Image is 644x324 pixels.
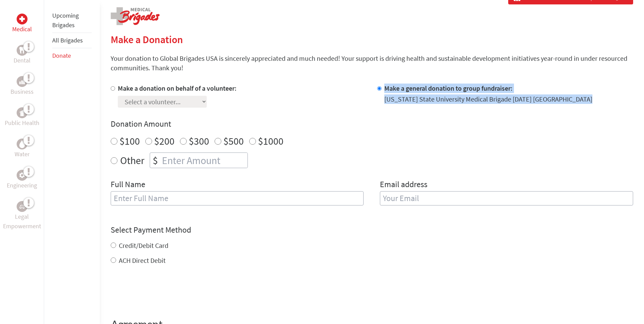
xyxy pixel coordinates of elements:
[17,45,27,56] div: Dental
[19,109,25,116] img: Public Health
[15,149,30,159] p: Water
[111,279,214,305] iframe: reCAPTCHA
[19,204,25,209] img: Legal Empowerment
[12,24,32,34] p: Medical
[52,36,83,44] a: All Brigades
[118,84,237,92] label: Make a donation on behalf of a volunteer:
[52,48,92,63] li: Donate
[52,33,92,48] li: All Brigades
[14,45,31,65] a: DentalDental
[119,241,168,250] label: Credit/Debit Card
[11,87,34,96] p: Business
[17,201,27,212] div: Legal Empowerment
[11,76,34,96] a: BusinessBusiness
[111,224,633,235] h4: Select Payment Method
[1,201,42,231] a: Legal EmpowermentLegal Empowerment
[189,134,209,147] label: $300
[17,76,27,87] div: Business
[14,56,31,65] p: Dental
[111,7,160,25] img: logo-medical.png
[19,47,25,53] img: Dental
[258,134,283,147] label: $1000
[17,139,27,149] div: Water
[119,256,166,265] label: ACH Direct Debit
[111,179,145,191] label: Full Name
[52,8,92,33] li: Upcoming Brigades
[111,54,633,73] p: Your donation to Global Brigades USA is sincerely appreciated and much needed! Your support is dr...
[120,152,144,168] label: Other
[223,134,244,147] label: $500
[12,14,32,34] a: MedicalMedical
[19,79,25,84] img: Business
[52,52,71,59] a: Donate
[380,191,633,205] input: Your Email
[380,179,427,191] label: Email address
[384,84,513,92] label: Make a general donation to group fundraiser:
[17,170,27,181] div: Engineering
[7,181,37,190] p: Engineering
[1,212,42,231] p: Legal Empowerment
[15,139,30,159] a: WaterWater
[111,119,633,129] h4: Donation Amount
[5,118,39,128] p: Public Health
[154,134,174,147] label: $200
[7,170,37,190] a: EngineeringEngineering
[5,107,39,128] a: Public HealthPublic Health
[119,134,140,147] label: $100
[161,153,247,168] input: Enter Amount
[52,12,79,29] a: Upcoming Brigades
[19,140,25,148] img: Water
[384,94,592,104] div: [US_STATE] State University Medical Brigade [DATE] [GEOGRAPHIC_DATA]
[111,33,633,46] h2: Make a Donation
[111,191,364,205] input: Enter Full Name
[150,153,161,168] div: $
[17,107,27,118] div: Public Health
[19,173,25,178] img: Engineering
[17,14,27,24] div: Medical
[19,16,25,22] img: Medical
